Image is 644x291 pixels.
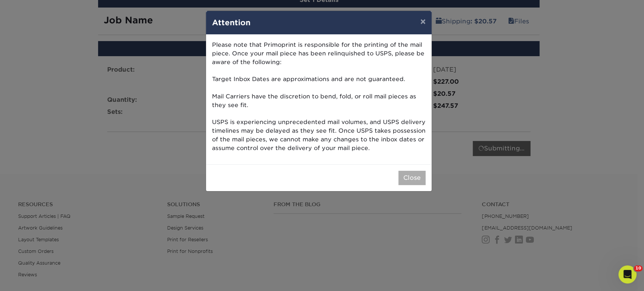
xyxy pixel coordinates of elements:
[618,265,636,283] iframe: Intercom live chat
[414,11,432,32] button: ×
[398,171,426,185] button: Close
[212,17,426,28] h4: Attention
[634,265,642,271] span: 10
[212,41,426,152] p: Please note that Primoprint is responsible for the printing of the mail piece. Once your mail pie...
